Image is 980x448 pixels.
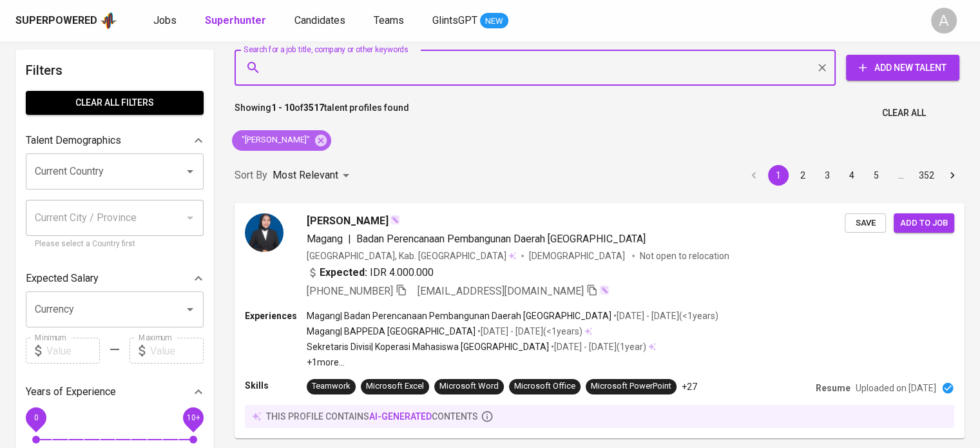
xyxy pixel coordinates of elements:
[15,14,97,28] div: Superpowered
[232,130,331,151] div: "[PERSON_NAME]"
[841,165,862,186] button: Go to page 4
[432,13,508,29] a: GlintsGPT NEW
[816,382,850,394] p: Resume
[882,105,926,121] span: Clear All
[266,410,478,423] p: this profile contains contents
[245,309,307,322] p: Experiences
[851,216,879,231] span: Save
[100,11,117,30] img: app logo
[35,238,195,251] p: Please select a Country first
[529,249,627,262] span: [DEMOGRAPHIC_DATA]
[742,165,965,186] nav: pagination navigation
[235,168,267,183] p: Sort By
[374,14,404,26] span: Teams
[366,380,424,393] div: Microsoft Excel
[890,169,911,182] div: …
[26,384,116,400] p: Years of Experience
[205,14,266,26] b: Superhunter
[245,213,283,252] img: 13bc6bd9b29dc3c092b269de5ad93b7c.jpg
[480,15,508,28] span: NEW
[866,165,887,186] button: Go to page 5
[307,265,434,280] div: IDR 4.000.000
[294,13,348,29] a: Candidates
[232,134,318,146] span: "[PERSON_NAME]"
[205,13,269,29] a: Superhunter
[942,165,963,186] button: Go to next page
[640,249,729,262] p: Not open to relocation
[900,216,948,231] span: Add to job
[273,164,354,188] div: Most Relevant
[235,203,965,438] a: [PERSON_NAME]Magang|Badan Perencanaan Pembangunan Daerah [GEOGRAPHIC_DATA][GEOGRAPHIC_DATA], Kab....
[599,285,610,295] img: magic_wand.svg
[591,380,671,393] div: Microsoft PowerPoint
[877,101,931,125] button: Clear All
[26,60,204,81] h6: Filters
[320,265,367,280] b: Expected:
[34,413,38,422] span: 0
[36,95,193,111] span: Clear All filters
[181,300,199,318] button: Open
[15,11,117,30] a: Superpoweredapp logo
[26,133,121,148] p: Talent Demographics
[611,309,718,322] p: • [DATE] - [DATE] ( <1 years )
[186,413,200,422] span: 10+
[476,325,582,338] p: • [DATE] - [DATE] ( <1 years )
[153,13,179,29] a: Jobs
[271,102,294,113] b: 1 - 10
[845,213,886,233] button: Save
[915,165,938,186] button: Go to page 352
[26,379,204,405] div: Years of Experience
[150,338,204,364] input: Value
[26,91,204,115] button: Clear All filters
[307,340,549,353] p: Sekretaris Divisi | Koperasi Mahasiswa [GEOGRAPHIC_DATA]
[307,309,611,322] p: Magang | Badan Perencanaan Pembangunan Daerah [GEOGRAPHIC_DATA]
[894,213,954,233] button: Add to job
[682,380,697,393] p: +27
[856,382,936,394] p: Uploaded on [DATE]
[418,285,584,297] span: [EMAIL_ADDRESS][DOMAIN_NAME]
[846,55,959,81] button: Add New Talent
[303,102,324,113] b: 3517
[813,59,831,77] button: Clear
[931,8,957,34] div: A
[307,249,516,262] div: [GEOGRAPHIC_DATA], Kab. [GEOGRAPHIC_DATA]
[549,340,646,353] p: • [DATE] - [DATE] ( 1 year )
[245,379,307,392] p: Skills
[181,162,199,180] button: Open
[856,60,949,76] span: Add New Talent
[153,14,177,26] span: Jobs
[432,14,477,26] span: GlintsGPT
[46,338,100,364] input: Value
[307,233,343,245] span: Magang
[273,168,338,183] p: Most Relevant
[768,165,789,186] button: page 1
[390,215,400,225] img: magic_wand.svg
[369,411,432,422] span: AI-generated
[793,165,813,186] button: Go to page 2
[348,231,351,247] span: |
[312,380,351,393] div: Teamwork
[294,14,345,26] span: Candidates
[26,266,204,291] div: Expected Salary
[26,128,204,153] div: Talent Demographics
[356,233,646,245] span: Badan Perencanaan Pembangunan Daerah [GEOGRAPHIC_DATA]
[374,13,407,29] a: Teams
[235,101,409,125] p: Showing of talent profiles found
[307,213,389,229] span: [PERSON_NAME]
[514,380,575,393] div: Microsoft Office
[26,271,99,286] p: Expected Salary
[439,380,499,393] div: Microsoft Word
[307,285,393,297] span: [PHONE_NUMBER]
[307,325,476,338] p: Magang | BAPPEDA [GEOGRAPHIC_DATA]
[817,165,838,186] button: Go to page 3
[307,356,718,369] p: +1 more ...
